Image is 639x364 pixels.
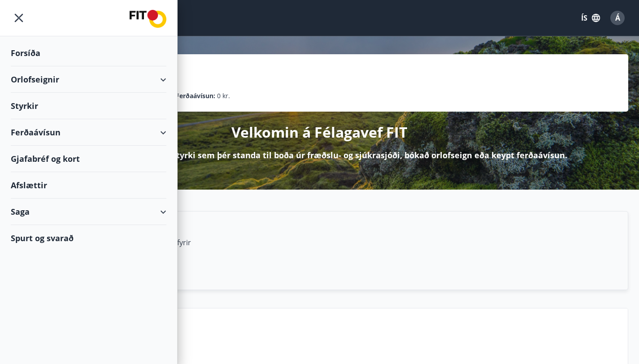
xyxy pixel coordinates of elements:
div: Orlofseignir [11,66,166,93]
span: 0 kr. [217,91,230,101]
div: Gjafabréf og kort [11,146,166,172]
button: Á [607,7,628,29]
div: Spurt og svarað [11,225,166,251]
div: Ferðaávísun [11,119,166,146]
div: Styrkir [11,93,166,119]
span: Á [615,13,620,23]
p: Næstu helgi [77,331,621,346]
p: Hér getur þú sótt um þá styrki sem þér standa til boða úr fræðslu- og sjúkrasjóði, bókað orlofsei... [72,149,567,161]
button: menu [11,10,27,26]
button: ÍS [576,10,605,26]
p: Velkomin á Félagavef FIT [231,122,408,142]
div: Forsíða [11,40,166,66]
div: Saga [11,199,166,225]
p: Ferðaávísun : [176,91,215,101]
img: union_logo [130,10,166,28]
div: Afslættir [11,172,166,199]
